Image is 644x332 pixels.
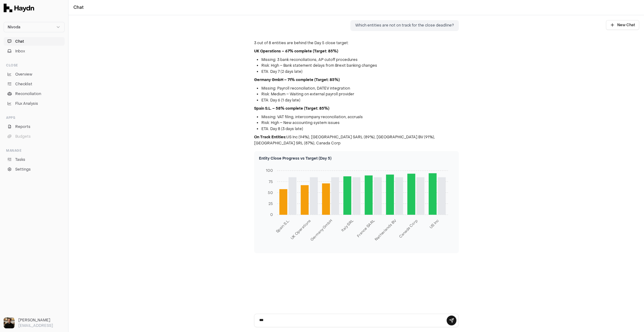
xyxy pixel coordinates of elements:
img: Ole Heine [4,317,15,328]
li: ETA: Day 7 (2 days late) [261,69,459,75]
strong: On Track Entities: [254,135,286,140]
span: Nivoda [8,25,20,30]
p: Which entities are not on track for the close deadline? [355,23,454,29]
strong: Germany GmbH – 71% complete (Target: 85%) [254,77,340,82]
img: Haydn Logo [4,4,34,12]
tspan: Spain S.L. [275,218,291,234]
span: Tasks [15,157,25,162]
a: Reports [4,122,65,131]
tspan: Germany GmbH [309,218,333,242]
tspan: UK Operations [289,218,312,241]
span: Budgets [15,134,31,139]
span: Flux Analysis [15,101,38,106]
strong: Spain S.L. – 58% complete (Target: 85%) [254,106,329,111]
li: Missing: Payroll reconciliation, DATEV integration [261,86,459,92]
button: New Chat [606,20,639,30]
li: Missing: 3 bank reconciliations, AP cutoff procedures [261,57,459,63]
span: Reports [15,124,30,129]
div: Manage [4,146,65,155]
li: ETA: Day 8 (3 days late) [261,126,459,132]
tspan: Netherlands BV [373,218,397,242]
a: Overview [4,70,65,79]
span: Checklist [15,81,32,87]
tspan: Canada Corp [398,218,418,239]
span: Settings [15,167,31,172]
strong: UK Operations – 67% complete (Target: 85%) [254,49,338,54]
h3: [PERSON_NAME] [18,317,65,323]
tspan: 75 [269,179,273,184]
p: US Inc (94%), [GEOGRAPHIC_DATA] SARL (89%), [GEOGRAPHIC_DATA] BV (91%), [GEOGRAPHIC_DATA] SRL (87... [254,134,459,146]
li: ETA: Day 6 (1 day late) [261,97,459,104]
span: Overview [15,72,32,77]
div: Close [4,60,65,70]
button: Budgets [4,132,65,141]
tspan: Italy SRL [340,218,354,233]
p: [EMAIL_ADDRESS] [18,323,65,328]
button: Nivoda [4,22,65,32]
tspan: 50 [268,190,273,195]
tspan: 0 [270,212,273,217]
a: Flux Analysis [4,99,65,108]
span: Chat [15,39,24,44]
button: Inbox [4,47,65,55]
div: Apps [4,113,65,122]
li: Risk: High – New accounting system issues [261,120,459,126]
a: Settings [4,165,65,174]
a: Checklist [4,80,65,88]
li: Risk: High – Bank statement delays from Brexit banking changes [261,63,459,69]
button: Chat [4,37,65,46]
a: Tasks [4,155,65,164]
a: Reconciliation [4,90,65,98]
p: 3 out of 8 entities are behind the Day 5 close target: [254,40,459,46]
span: Reconciliation [15,91,41,97]
li: Missing: VAT filing, intercompany reconciliation, accruals [261,114,459,120]
tspan: US Inc [428,218,440,230]
span: Inbox [15,48,25,54]
nav: breadcrumb [73,5,84,11]
a: Chat [73,5,84,11]
tspan: 100 [266,168,273,173]
tspan: France SARL [356,218,376,238]
h4: Entity Close Progress vs Target (Day 5) [259,156,454,161]
tspan: 25 [268,201,273,206]
li: Risk: Medium – Waiting on external payroll provider [261,91,459,97]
